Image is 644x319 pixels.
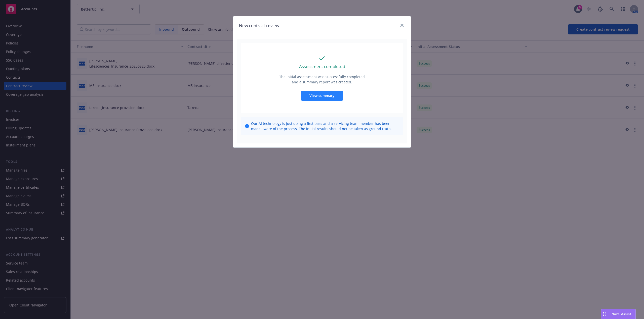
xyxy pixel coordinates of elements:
span: View summary [309,93,335,98]
button: Nova Assist [601,309,636,319]
h1: New contract review [239,22,279,29]
span: Nova Assist [612,312,631,316]
p: The initial assessment was successfully completed and a summary report was created. [279,74,365,85]
button: View summary [301,91,343,101]
p: Assessment completed [299,63,345,70]
span: Our AI technology is just doing a first pass and a servicing team member has been made aware of t... [251,121,399,131]
a: close [399,22,405,28]
div: Drag to move [601,309,608,319]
